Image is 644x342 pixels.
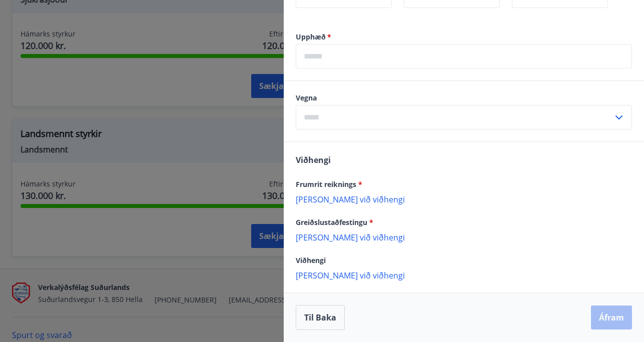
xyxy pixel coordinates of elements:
[296,217,373,227] span: Greiðslustaðfestingu
[296,255,326,265] span: Viðhengi
[296,93,632,103] label: Vegna
[296,179,362,189] span: Frumrit reiknings
[296,270,632,280] p: [PERSON_NAME] við viðhengi
[296,305,345,330] button: Til baka
[296,44,632,68] div: Upphæð
[296,154,331,165] span: Viðhengi
[296,32,632,42] label: Upphæð
[296,232,632,242] p: [PERSON_NAME] við viðhengi
[296,194,632,204] p: [PERSON_NAME] við viðhengi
